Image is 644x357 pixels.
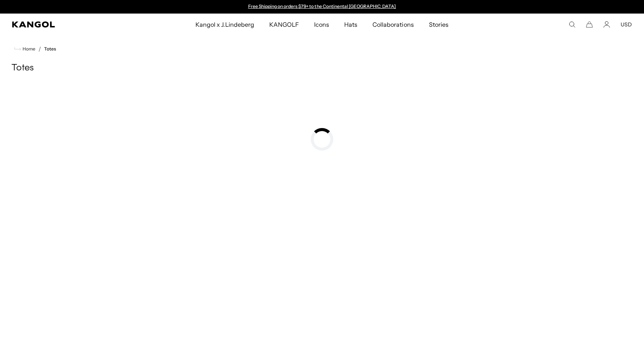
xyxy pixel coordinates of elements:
a: Kangol [12,21,129,27]
a: Account [603,21,610,28]
button: USD [621,21,632,28]
a: Icons [307,14,337,35]
a: Kangol x J.Lindeberg [188,14,262,35]
a: Totes [44,46,56,52]
span: Home [21,46,35,52]
slideshow-component: Announcement bar [244,4,400,10]
a: Home [14,46,35,52]
h1: Totes [11,63,633,74]
span: Hats [344,14,357,35]
a: Free Shipping on orders $79+ to the Continental [GEOGRAPHIC_DATA] [248,3,396,9]
div: 1 of 2 [244,4,400,10]
div: Announcement [244,4,400,10]
span: Stories [429,14,449,35]
a: KANGOLF [262,14,307,35]
button: Cart [586,21,593,28]
a: Collaborations [365,14,421,35]
span: Kangol x J.Lindeberg [195,14,254,35]
a: Stories [421,14,456,35]
li: / [35,44,41,53]
span: Icons [314,14,329,35]
span: KANGOLF [269,14,299,35]
span: Collaborations [372,14,414,35]
summary: Search here [569,21,575,28]
a: Hats [337,14,365,35]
